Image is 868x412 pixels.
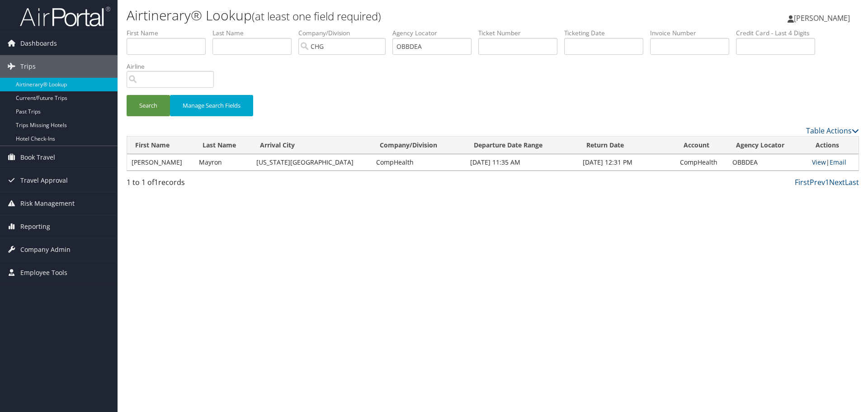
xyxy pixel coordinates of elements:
a: View [812,158,826,166]
th: First Name: activate to sort column ascending [127,137,194,154]
label: First Name [127,28,212,38]
td: | [807,154,859,170]
span: Reporting [20,215,50,238]
a: Next [829,177,845,187]
th: Company/Division [372,137,465,154]
th: Actions [807,137,859,154]
span: Trips [20,55,36,78]
th: Last Name: activate to sort column ascending [194,137,252,154]
label: Credit Card - Last 4 Digits [736,28,822,38]
th: Agency Locator: activate to sort column ascending [728,137,807,154]
small: (at least one field required) [252,9,381,24]
label: Invoice Number [650,28,736,38]
h1: Airtinerary® Lookup [127,6,615,25]
th: Departure Date Range: activate to sort column ascending [466,137,578,154]
td: [US_STATE][GEOGRAPHIC_DATA] [252,154,372,170]
span: Dashboards [20,32,57,55]
span: Book Travel [20,146,55,169]
span: Company Admin [20,238,71,261]
a: 1 [825,177,829,187]
img: airportal-logo.png [20,6,110,27]
button: Search [127,95,170,116]
th: Arrival City: activate to sort column ascending [252,137,372,154]
label: Agency Locator [392,28,478,38]
a: [PERSON_NAME] [788,5,859,32]
td: CompHealth [675,154,728,170]
td: [PERSON_NAME] [127,154,194,170]
a: Last [845,177,859,187]
div: 1 to 1 of records [127,177,300,192]
td: [DATE] 12:31 PM [578,154,675,170]
td: CompHealth [372,154,465,170]
button: Manage Search Fields [170,95,253,116]
span: Employee Tools [20,261,67,284]
label: Ticketing Date [564,28,650,38]
a: First [795,177,810,187]
td: [DATE] 11:35 AM [466,154,578,170]
span: Risk Management [20,192,75,215]
span: 1 [154,177,158,187]
span: [PERSON_NAME] [794,13,850,23]
a: Table Actions [806,126,859,136]
th: Return Date: activate to sort column ascending [578,137,675,154]
label: Ticket Number [478,28,564,38]
a: Prev [810,177,825,187]
td: Mayron [194,154,252,170]
td: OBBDEA [728,154,807,170]
th: Account: activate to sort column ascending [675,137,728,154]
label: Airline [127,62,221,71]
span: Travel Approval [20,169,68,192]
a: Email [830,158,846,166]
label: Company/Division [298,28,392,38]
label: Last Name [212,28,298,38]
